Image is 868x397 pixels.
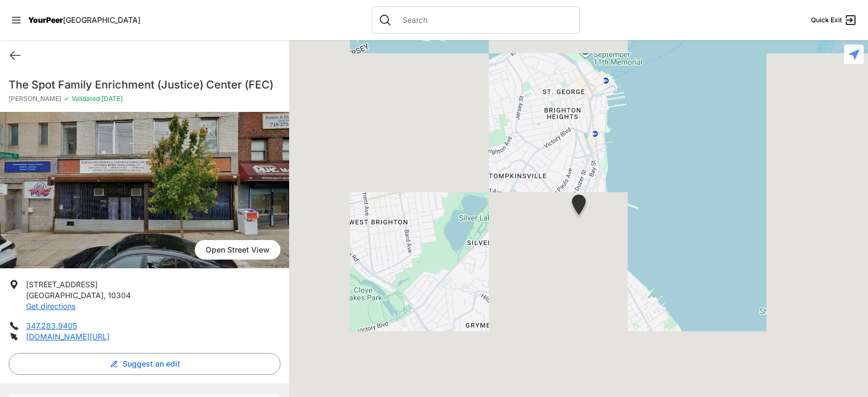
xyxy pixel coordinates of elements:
[26,280,98,289] span: [STREET_ADDRESS]
[811,16,842,24] span: Quick Exit
[63,15,141,24] span: [GEOGRAPHIC_DATA]
[9,94,61,103] span: [PERSON_NAME]
[123,358,180,369] span: Suggest an edit
[100,94,123,103] span: [DATE]
[26,291,104,300] span: [GEOGRAPHIC_DATA]
[108,291,131,300] span: 10304
[28,17,141,23] a: YourPeer[GEOGRAPHIC_DATA]
[26,332,110,341] a: [DOMAIN_NAME][URL]
[104,291,106,300] span: ,
[72,94,100,103] span: Validated
[26,321,77,330] a: 347.283.9405
[63,94,69,103] span: ✓
[26,301,75,311] a: Get directions
[195,240,280,260] span: Open Street View
[9,353,280,375] button: Suggest an edit
[396,15,573,26] input: Search
[28,15,63,24] span: YourPeer
[9,77,280,92] h1: The Spot Family Enrichment (Justice) Center (FEC)
[811,14,857,27] a: Quick Exit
